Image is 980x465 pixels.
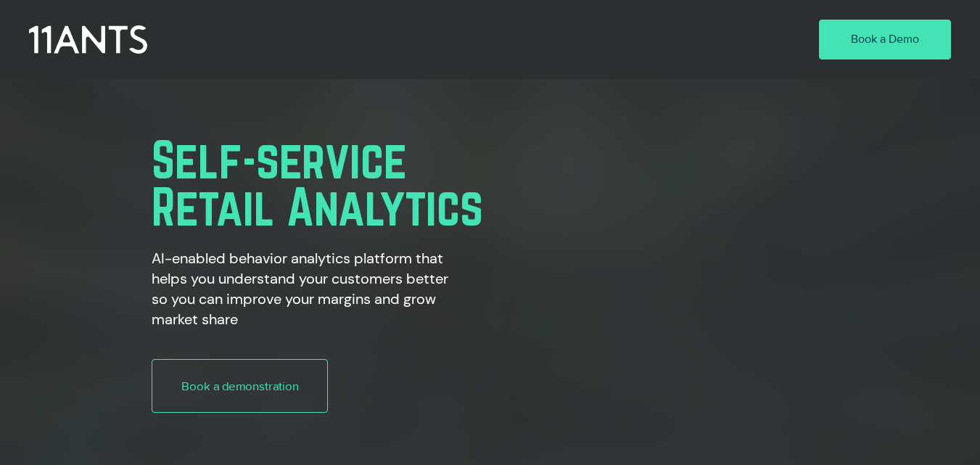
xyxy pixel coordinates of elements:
span: Book a demonstration [181,377,299,395]
span: Book a Demo [851,31,919,47]
a: Book a Demo [819,20,951,60]
a: Book a demonstration [152,359,328,413]
span: Self-service [152,131,407,188]
span: Retail Analytics [152,178,483,235]
h2: AI-enabled behavior analytics platform that helps you understand your customers better so you can... [152,248,450,329]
